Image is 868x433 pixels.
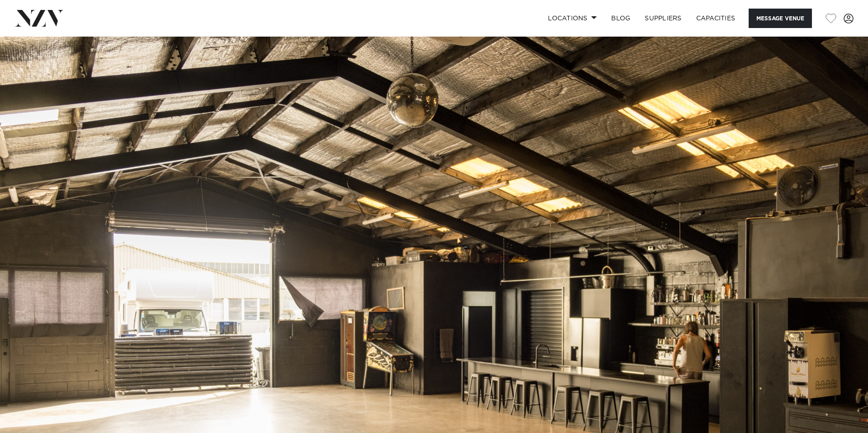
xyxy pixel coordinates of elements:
a: BLOG [604,9,637,28]
a: Locations [541,9,604,28]
a: SUPPLIERS [637,9,689,28]
img: nzv-logo.png [14,10,64,26]
a: Capacities [689,9,743,28]
button: Message Venue [749,9,812,28]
